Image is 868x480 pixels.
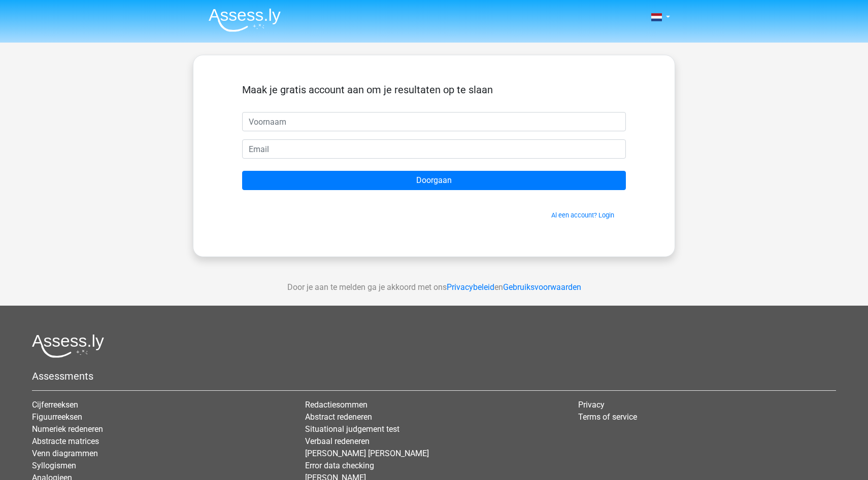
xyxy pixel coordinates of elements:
img: Assessly [209,8,281,32]
a: Cijferreeksen [32,400,78,410]
h5: Maak je gratis account aan om je resultaten op te slaan [242,84,626,96]
a: Al een account? Login [551,211,614,219]
a: Terms of service [578,412,637,422]
a: [PERSON_NAME] [PERSON_NAME] [305,449,429,458]
input: Doorgaan [242,171,626,190]
a: Verbaal redeneren [305,436,370,446]
input: Voornaam [242,112,626,131]
a: Redactiesommen [305,400,368,410]
a: Error data checking [305,461,374,470]
a: Abstract redeneren [305,412,372,422]
a: Venn diagrammen [32,449,98,458]
a: Numeriek redeneren [32,424,103,434]
input: Email [242,139,626,159]
img: Assessly logo [32,334,104,358]
a: Gebruiksvoorwaarden [503,282,581,292]
a: Privacy [578,400,605,410]
h5: Assessments [32,370,836,382]
a: Syllogismen [32,461,76,470]
a: Situational judgement test [305,424,399,434]
a: Figuurreeksen [32,412,82,422]
a: Abstracte matrices [32,436,99,446]
a: Privacybeleid [447,282,494,292]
